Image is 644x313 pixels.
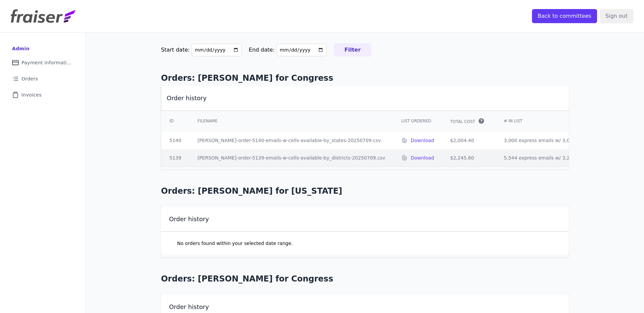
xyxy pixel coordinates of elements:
[161,186,569,196] h1: Orders: [PERSON_NAME] for [US_STATE]
[5,87,80,102] a: Invoices
[161,47,190,53] label: Start date:
[334,43,371,57] input: Filter
[532,9,597,23] input: Back to committees
[161,73,569,83] h1: Orders: [PERSON_NAME] for Congress
[411,154,434,161] a: Download
[190,149,393,167] td: [PERSON_NAME]-order-5139-emails-w-cells-available-by_districts-20250709.csv
[21,75,38,82] span: Orders
[442,149,496,167] td: $2,245.60
[161,132,190,149] td: 5140
[190,132,393,149] td: [PERSON_NAME]-order-5140-emails-w-cells-available-by_states-20250709.csv
[5,71,80,86] a: Orders
[249,47,275,53] label: End date:
[600,9,633,23] input: Sign out
[169,215,209,223] h2: Order history
[169,232,301,255] p: No orders found within your selected date range.
[161,273,569,284] h1: Orders: [PERSON_NAME] for Congress
[161,149,190,167] td: 5139
[411,137,434,144] a: Download
[393,110,442,132] th: List Ordered
[161,110,190,132] th: ID
[21,91,42,98] span: Invoices
[169,303,209,311] h2: Order history
[11,9,75,23] img: Fraiser Logo
[190,110,393,132] th: Filename
[12,45,30,52] div: Admin
[5,55,80,70] a: Payment information
[21,59,72,66] span: Payment information
[442,132,496,149] td: $2,004.40
[450,119,475,124] span: Total Cost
